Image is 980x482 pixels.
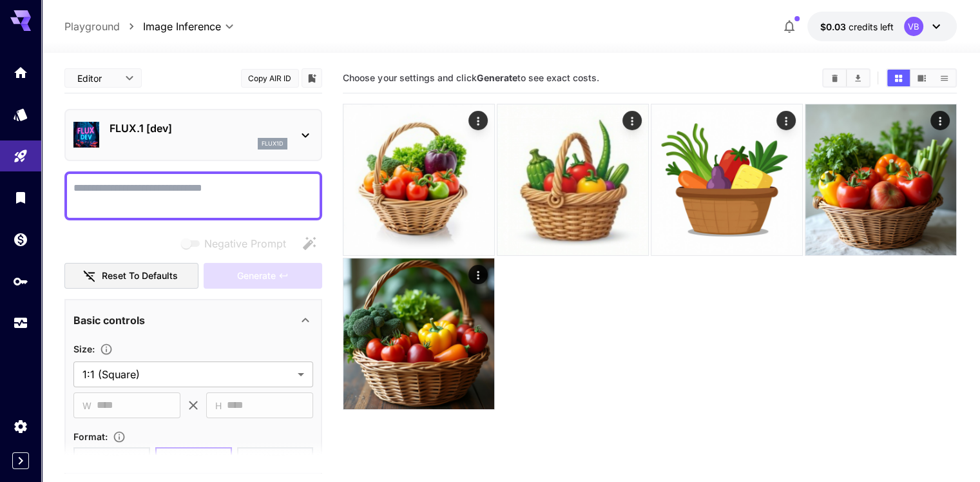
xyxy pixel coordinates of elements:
div: Clear ImagesDownload All [822,68,870,88]
div: API Keys [13,273,28,289]
span: Negative Prompt [204,236,286,251]
div: Library [13,189,28,206]
div: Usage [13,315,28,331]
div: $0.0348 [820,20,894,34]
p: Basic controls [73,313,145,328]
b: Generate [476,72,517,83]
div: Show images in grid viewShow images in video viewShow images in list view [886,68,957,88]
span: Editor [77,72,117,85]
p: FLUX.1 [dev] [110,120,287,136]
span: Choose your settings and click to see exact costs. [343,72,599,83]
span: Negative prompts are not compatible with the selected model. [178,235,296,251]
div: Basic controls [73,305,313,336]
span: $0.03 [820,21,849,32]
nav: breadcrumb [64,19,143,34]
button: Show images in list view [933,70,956,86]
img: 2Q== [343,258,494,409]
button: Choose the file format for the output image. [108,430,131,443]
div: Actions [468,265,488,284]
span: Format : [73,431,108,442]
span: W [82,398,91,413]
button: Download All [847,70,869,86]
img: 2Q== [343,104,494,255]
p: flux1d [262,139,283,148]
div: Playground [13,148,28,164]
span: Size : [73,343,95,354]
span: credits left [849,21,894,32]
img: 9k= [497,104,648,255]
button: Expand sidebar [12,452,29,469]
div: Actions [930,111,950,130]
div: VB [904,17,923,36]
button: Add to library [306,70,318,86]
div: Wallet [13,231,28,247]
div: Home [13,64,28,81]
div: Actions [622,111,642,130]
button: Adjust the dimensions of the generated image by specifying its width and height in pixels, or sel... [95,343,118,356]
span: Image Inference [143,19,221,34]
button: Copy AIR ID [241,69,299,88]
button: Clear Images [823,70,846,86]
button: Show images in video view [910,70,933,86]
img: Z [805,104,956,255]
a: Playground [64,19,120,34]
div: FLUX.1 [dev]flux1d [73,115,313,155]
div: Models [13,106,28,122]
div: Settings [13,418,28,434]
span: H [215,398,222,413]
span: 1:1 (Square) [82,367,293,382]
img: Z [651,104,802,255]
div: Actions [776,111,796,130]
button: Reset to defaults [64,263,198,289]
button: $0.0348VB [807,12,957,41]
button: Show images in grid view [887,70,910,86]
div: Actions [468,111,488,130]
